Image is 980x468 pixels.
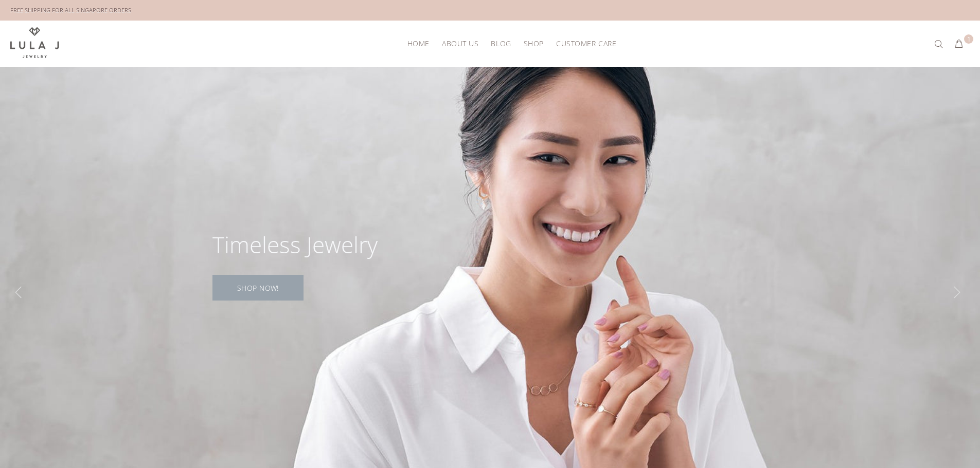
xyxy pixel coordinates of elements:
a: ABOUT US [436,35,485,51]
span: HOME [407,40,430,47]
span: ABOUT US [442,40,478,47]
span: CUSTOMER CARE [556,40,616,47]
div: FREE SHIPPING FOR ALL SINGAPORE ORDERS [10,5,131,16]
a: SHOP NOW! [212,275,304,301]
button: 1 [950,36,968,52]
a: HOME [401,35,436,51]
span: SHOP [524,40,544,47]
span: BLOG [491,40,511,47]
div: Timeless Jewelry [212,233,378,256]
a: SHOP [518,35,550,51]
a: CUSTOMER CARE [550,35,616,51]
a: BLOG [485,35,517,51]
